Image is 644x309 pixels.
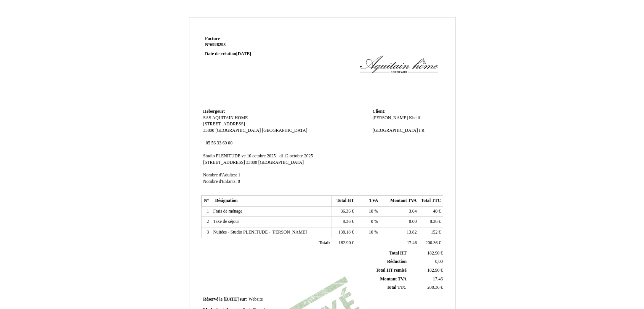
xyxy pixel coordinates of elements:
[203,154,240,159] span: Studio PLENITUDE
[211,196,332,207] th: Désignation
[203,128,214,133] span: 33800
[203,115,248,120] span: SAS AQUITAIN HOME
[356,196,380,207] th: TVA
[338,230,351,235] span: 138.18
[213,219,239,224] span: Taxe de séjour
[332,238,356,248] td: €
[332,206,356,217] td: €
[203,122,245,126] span: [STREET_ADDRESS]
[389,251,407,256] span: Total HT
[419,238,443,248] td: €
[357,36,441,93] img: logo
[236,51,251,56] span: [DATE]
[372,109,385,114] span: Client:
[203,160,245,165] span: [STREET_ADDRESS]
[409,115,420,120] span: Khelif
[224,297,239,302] span: [DATE]
[341,209,351,214] span: 36.36
[240,297,247,302] span: sur:
[433,277,443,282] span: 17.46
[202,227,211,238] td: 3
[343,219,351,224] span: 8.36
[258,160,304,165] span: [GEOGRAPHIC_DATA]
[426,240,438,245] span: 200.36
[372,134,374,139] span: -
[419,227,443,238] td: €
[427,285,439,290] span: 200.36
[372,115,408,120] span: [PERSON_NAME]
[262,128,307,133] span: [GEOGRAPHIC_DATA]
[419,196,443,207] th: Total TTC
[246,160,257,165] span: 33800
[356,217,380,227] td: %
[238,179,240,184] span: 0
[380,196,419,207] th: Montant TVA
[409,209,417,214] span: 3.64
[407,230,417,235] span: 13.82
[369,230,373,235] span: 10
[435,259,443,264] span: 0,00
[372,122,374,126] span: -
[202,206,211,217] td: 1
[242,154,313,159] span: ve 10 octobre 2025 - di 12 octobre 2025
[433,209,437,214] span: 40
[408,266,444,275] td: €
[203,173,237,178] span: Nombre d'Adultes:
[430,219,437,224] span: 8.36
[387,285,407,290] span: Total TTC
[408,249,444,258] td: €
[215,128,261,133] span: [GEOGRAPHIC_DATA]
[203,141,205,146] span: -
[408,283,444,292] td: €
[419,206,443,217] td: €
[369,209,373,214] span: 10
[202,217,211,227] td: 2
[332,196,356,207] th: Total HT
[206,141,232,146] span: 05 56 33 60 00
[409,219,417,224] span: 0.00
[205,36,220,41] span: Facture
[319,240,330,245] span: Total:
[356,206,380,217] td: %
[205,42,296,48] strong: N°
[205,51,251,56] strong: Date de création
[427,268,439,273] span: 182.90
[431,230,438,235] span: 152
[210,42,226,47] span: 6928293
[332,227,356,238] td: €
[372,128,418,133] span: [GEOGRAPHIC_DATA]
[387,259,407,264] span: Réduction
[380,277,407,282] span: Montant TVA
[376,268,407,273] span: Total HT remisé
[213,230,307,235] span: Nuitées - Studio PLENITUDE - [PERSON_NAME]
[203,297,223,302] span: Réservé le
[202,196,211,207] th: N°
[371,219,373,224] span: 0
[419,128,425,133] span: FR
[427,251,439,256] span: 182.90
[419,217,443,227] td: €
[203,179,237,184] span: Nombre d'Enfants:
[356,227,380,238] td: %
[203,109,225,114] span: Hebergeur:
[238,173,240,178] span: 1
[248,297,263,302] span: Website
[332,217,356,227] td: €
[213,209,242,214] span: Frais de ménage
[407,240,417,245] span: 17.46
[338,240,351,245] span: 182.90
